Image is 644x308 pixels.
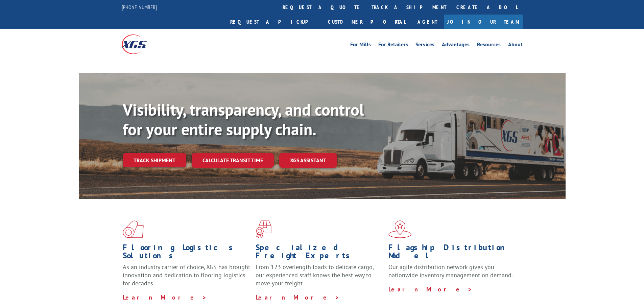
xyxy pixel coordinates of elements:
[415,42,434,49] a: Services
[256,220,271,238] img: xgs-icon-focused-on-flooring-red
[388,243,516,263] h1: Flagship Distribution Model
[123,220,144,238] img: xgs-icon-total-supply-chain-intelligence-red
[122,4,157,10] a: [PHONE_NUMBER]
[508,42,523,49] a: About
[256,263,383,293] p: From 123 overlength loads to delicate cargo, our experienced staff knows the best way to move you...
[388,285,473,293] a: Learn More >
[256,293,340,301] a: Learn More >
[123,99,364,140] b: Visibility, transparency, and control for your entire supply chain.
[123,153,186,167] a: Track shipment
[225,15,323,29] a: Request a pickup
[123,293,207,301] a: Learn More >
[350,42,371,49] a: For Mills
[442,42,470,49] a: Advantages
[388,263,513,279] span: Our agile distribution network gives you nationwide inventory management on demand.
[279,153,337,168] a: XGS ASSISTANT
[123,243,251,263] h1: Flooring Logistics Solutions
[123,263,250,287] span: As an industry carrier of choice, XGS has brought innovation and dedication to flooring logistics...
[477,42,501,49] a: Resources
[192,153,274,168] a: Calculate transit time
[378,42,408,49] a: For Retailers
[256,243,383,263] h1: Specialized Freight Experts
[444,15,523,29] a: Join Our Team
[323,15,411,29] a: Customer Portal
[411,15,444,29] a: Agent
[388,220,412,238] img: xgs-icon-flagship-distribution-model-red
